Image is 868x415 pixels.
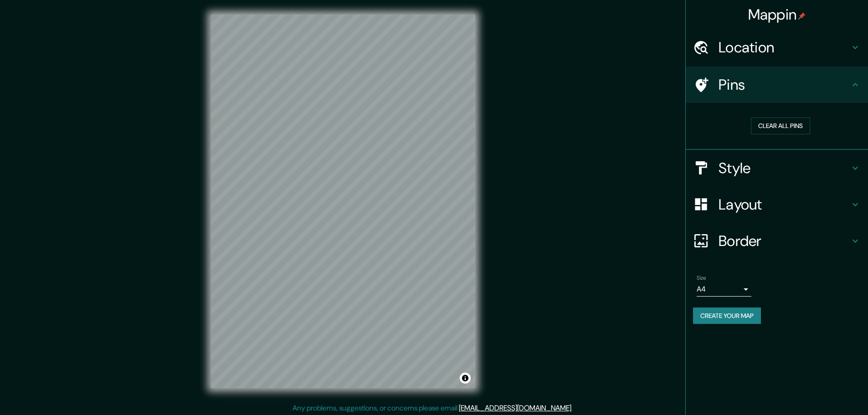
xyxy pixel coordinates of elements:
h4: Layout [719,195,850,214]
label: Size [697,274,706,282]
canvas: Map [211,15,475,388]
a: [EMAIL_ADDRESS][DOMAIN_NAME] [459,403,571,413]
h4: Location [719,38,850,56]
h4: Pins [719,76,850,94]
img: pin-icon.png [798,12,806,20]
h4: Border [719,232,850,250]
button: Clear all pins [751,118,810,134]
iframe: Help widget launcher [787,379,858,405]
div: Pins [686,67,868,103]
div: Layout [686,186,868,223]
div: Location [686,29,868,66]
div: Style [686,150,868,186]
button: Toggle attribution [460,373,471,384]
h4: Mappin [748,5,806,24]
p: Any problems, suggestions, or concerns please email . [293,403,573,414]
button: Create your map [693,307,761,324]
div: Border [686,223,868,259]
h4: Style [719,159,850,177]
div: . [574,403,576,414]
div: . [573,403,574,414]
div: A4 [697,282,751,297]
